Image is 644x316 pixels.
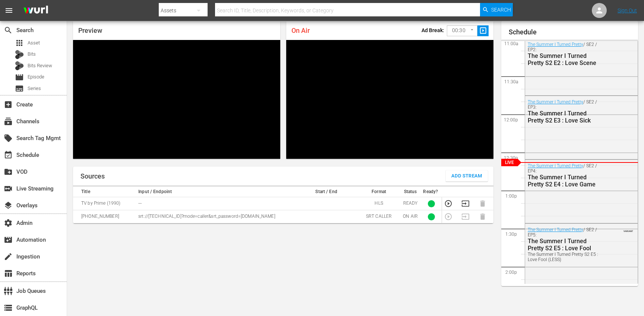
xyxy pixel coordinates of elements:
span: slideshow_sharp [479,27,487,35]
span: Asset [15,38,24,47]
h1: Sources [80,173,105,180]
span: Channels [4,117,13,126]
a: The Summer I Turned Pretty [528,42,583,47]
a: The Summer I Turned Pretty [528,227,583,232]
span: Preview [78,27,102,34]
button: Transition [461,199,470,208]
span: GraphQL [4,303,13,312]
button: Search [480,3,513,16]
span: Search [4,26,13,35]
span: Series [15,84,24,93]
div: Bits [15,50,24,59]
th: Start / End [295,187,358,197]
div: The Summer I Turned Pretty S2 E4 : Love Game [528,174,602,188]
span: Job Queues [4,286,13,295]
span: Bits [28,50,36,58]
th: Input / Endpoint [136,187,295,197]
p: Ad Break: [422,27,444,33]
div: The Summer I Turned Pretty S2 E3 : Love Sick [528,110,602,124]
th: Title [73,187,136,197]
span: Bits Review [28,62,52,69]
span: Create [4,100,13,109]
span: Overlays [4,201,13,210]
div: / SE2 / EP4: [528,163,602,188]
span: Episode [28,73,44,81]
span: Search [491,3,511,16]
span: Search Tag Mgmt [4,134,13,143]
span: Admin [4,219,13,227]
td: READY [400,197,421,210]
td: ON AIR [400,210,421,223]
h1: Schedule [509,28,638,36]
div: The Summer I Turned Pretty S2 E2 : Love Scene [528,52,602,66]
div: The Summer I Turned Pretty S2 E5 : Love Fool (LESS) [528,252,602,262]
div: / SE2 / EP2: [528,42,602,66]
div: / SE2 / EP5: [528,227,602,262]
button: Add Stream [446,170,488,182]
img: ans4CAIJ8jUAAAAAAAAAAAAAAAAAAAAAAAAgQb4GAAAAAAAAAAAAAAAAAAAAAAAAJMjXAAAAAAAAAAAAAAAAAAAAAAAAgAT5G... [18,2,54,19]
span: Schedule [4,151,13,159]
span: On Air [291,27,310,34]
th: Ready? [421,187,442,197]
div: 00:30 [447,24,477,38]
td: TV by Prime (1990) [73,197,136,210]
span: Series [28,85,41,92]
div: The Summer I Turned Pretty S2 E5 : Love Fool [528,238,602,252]
p: srt://[TECHNICAL_ID]?mode=caller&srt_password=[DOMAIN_NAME] [138,213,293,220]
span: Add Stream [451,172,482,180]
span: menu [4,6,13,15]
td: [PHONE_NUMBER] [73,210,136,223]
a: The Summer I Turned Pretty [528,99,583,105]
span: Automation [4,235,13,244]
span: Episode [15,73,24,82]
span: VOD [4,167,13,176]
td: HLS [358,197,400,210]
span: Live Streaming [4,184,13,193]
span: VARIANT [624,226,633,232]
div: Video Player [286,40,493,159]
div: Bits Review [15,61,24,70]
th: Status [400,187,421,197]
td: --- [136,197,295,210]
div: / SE2 / EP3: [528,99,602,124]
div: Video Player [73,40,280,159]
span: Reports [4,269,13,278]
td: SRT CALLER [358,210,400,223]
span: Asset [28,39,40,47]
a: The Summer I Turned Pretty [528,163,583,168]
th: Format [358,187,400,197]
a: Sign Out [618,7,637,13]
span: Ingestion [4,252,13,261]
